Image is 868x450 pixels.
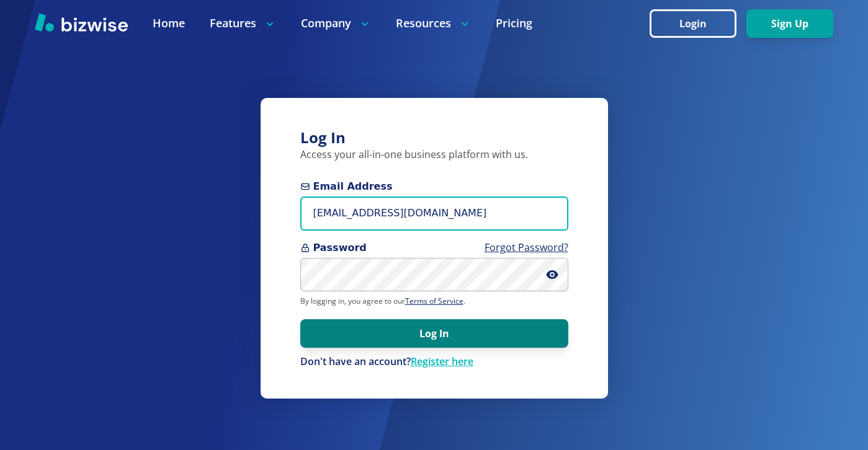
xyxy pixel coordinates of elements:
[301,15,371,31] p: Company
[300,148,568,162] p: Access your all-in-one business platform with us.
[650,9,736,38] button: Login
[411,355,473,368] a: Register here
[300,319,568,348] button: Log In
[300,240,568,255] span: Password
[210,15,276,31] p: Features
[300,196,568,231] input: you@example.com
[496,15,532,31] a: Pricing
[153,15,185,31] a: Home
[35,13,128,32] img: Bizwise Logo
[300,296,568,306] p: By logging in, you agree to our .
[396,15,471,31] p: Resources
[300,355,568,369] div: Don't have an account?Register here
[300,128,568,148] h3: Log In
[746,18,833,30] a: Sign Up
[300,355,568,369] p: Don't have an account?
[485,240,568,254] a: Forgot Password?
[405,296,463,306] a: Terms of Service
[650,18,746,30] a: Login
[300,179,568,194] span: Email Address
[746,9,833,38] button: Sign Up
